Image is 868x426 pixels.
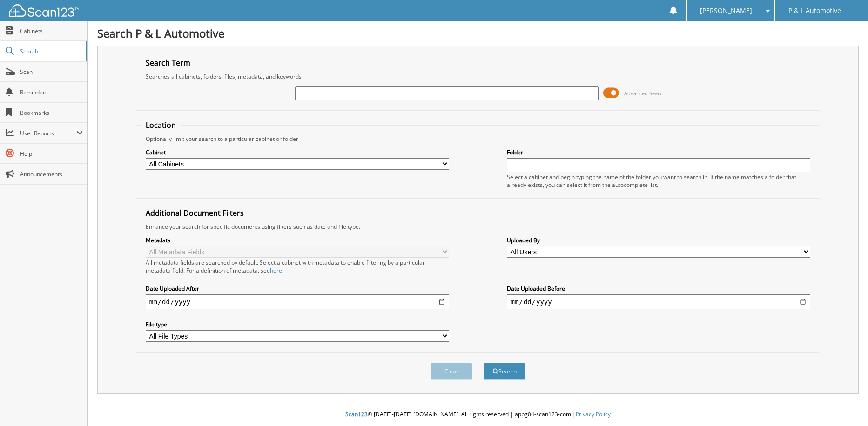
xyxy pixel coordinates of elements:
label: File type [146,320,449,328]
h1: Search P & L Automotive [97,26,859,41]
span: [PERSON_NAME] [700,8,752,13]
span: Search [20,47,81,55]
label: Date Uploaded Before [507,285,810,293]
span: Reminders [20,88,83,96]
legend: Additional Document Filters [141,208,249,218]
button: Search [484,363,525,380]
label: Cabinet [146,148,449,156]
div: Select a cabinet and begin typing the name of the folder you want to search in. If the name match... [507,173,810,189]
div: Searches all cabinets, folders, files, metadata, and keywords [141,73,815,80]
span: Cabinets [20,27,83,35]
a: here [270,266,282,274]
div: Optionally limit your search to a particular cabinet or folder [141,135,815,143]
div: © [DATE]-[DATE] [DOMAIN_NAME]. All rights reserved | appg04-scan123-com | [88,403,868,426]
span: Scan [20,68,83,76]
span: Help [20,150,83,158]
button: Clear [431,363,472,380]
span: User Reports [20,129,76,137]
input: end [507,294,810,309]
div: Enhance your search for specific documents using filters such as date and file type. [141,223,815,231]
span: P & L Automotive [788,8,841,13]
label: Date Uploaded After [146,285,449,293]
input: start [146,294,449,309]
img: scan123-logo-white.svg [9,4,79,17]
label: Folder [507,148,810,156]
label: Uploaded By [507,236,810,244]
a: Privacy Policy [576,410,611,418]
legend: Search Term [141,58,195,68]
span: Scan123 [345,410,368,418]
span: Advanced Search [624,90,666,97]
div: All metadata fields are searched by default. Select a cabinet with metadata to enable filtering b... [146,259,449,274]
span: Announcements [20,170,83,178]
label: Metadata [146,236,449,244]
legend: Location [141,120,181,130]
span: Bookmarks [20,109,83,117]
